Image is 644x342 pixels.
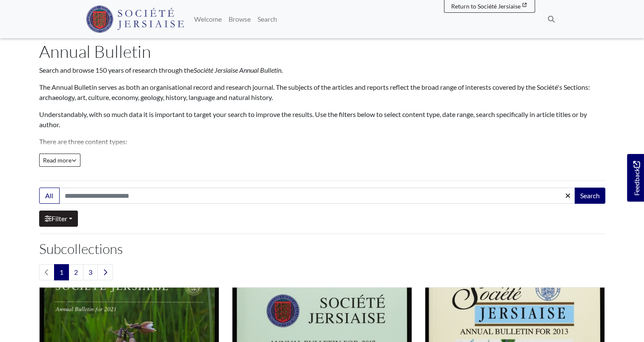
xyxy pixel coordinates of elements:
[631,161,641,195] span: Feedback
[39,211,78,227] a: Filter
[86,3,184,35] a: Société Jersiaise logo
[575,188,605,204] button: Search
[39,188,60,204] button: All
[39,264,605,280] nav: pagination
[39,41,605,62] h1: Annual Bulletin
[191,11,225,28] a: Welcome
[627,154,644,202] a: Would you like to provide feedback?
[39,109,605,130] p: Understandably, with so much data it is important to target your search to improve the results. U...
[39,137,605,177] p: There are three content types: Information: contains administrative information. Reports: contain...
[86,6,184,33] img: Société Jersiaise
[194,66,281,74] em: Société Jersiaise Annual Bulletin
[254,11,280,28] a: Search
[54,264,69,280] span: Goto page 1
[451,3,521,10] span: Return to Société Jersiaise
[39,241,605,257] h2: Subcollections
[39,154,80,167] button: Read all of the content
[83,264,98,280] a: Goto page 3
[39,82,605,103] p: The Annual Bulletin serves as both an organisational record and research journal. The subjects of...
[43,157,77,164] span: Read more
[59,188,575,204] input: Search this collection...
[97,264,113,280] a: Next page
[39,65,605,75] p: Search and browse 150 years of research through the .
[39,264,54,280] li: Previous page
[69,264,83,280] a: Goto page 2
[225,11,254,28] a: Browse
